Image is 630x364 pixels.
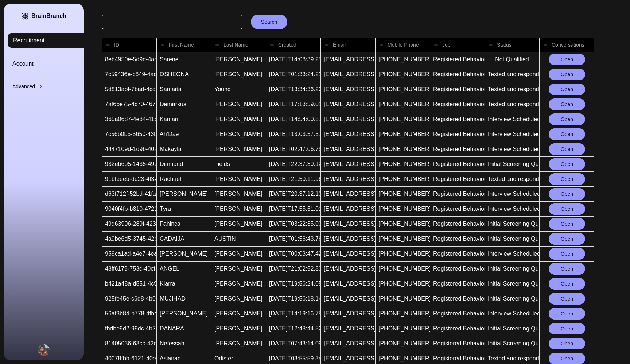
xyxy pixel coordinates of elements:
div: 959ca1ad-a4e7-4eaa-83ab-39fcb86f5b7c [102,247,156,261]
div: [PERSON_NAME] [157,247,211,261]
div: [PERSON_NAME] [157,187,211,201]
button: Interview Scheduled [485,247,539,261]
div: [PERSON_NAME] [211,172,266,186]
div: [DATE]T19:56:24.052Z [266,276,320,291]
div: Registered Behavior Technician ([PERSON_NAME]) [430,82,485,97]
div: Registered Behavior Technician ([PERSON_NAME]) [430,67,485,82]
button: Initial Screening Questions [485,232,539,246]
div: Registered Behavior Technician ([PERSON_NAME]) [430,306,485,321]
div: Fahinca [157,217,211,231]
div: [PERSON_NAME] [211,262,266,276]
div: [PERSON_NAME] [211,276,266,291]
div: Rachael [157,172,211,186]
div: ANGEL [157,262,211,276]
div: Created [266,38,320,52]
button: Open [549,113,585,125]
div: [DATE]T14:08:39.254Z [266,52,320,67]
button: Open [549,323,585,334]
div: Registered Behavior Technician ([PERSON_NAME]) [430,97,485,112]
div: [DATE]T17:13:59.014Z [266,97,320,112]
button: Texted and responded [485,82,539,97]
div: [PERSON_NAME] [211,187,266,201]
div: 7c59436e-c849-4ad0-90fb-25d4ecbbb5a3 [102,67,156,82]
button: Open [549,69,585,80]
button: Open [549,188,585,200]
button: Interview Scheduled [485,187,539,201]
div: Status [485,38,539,52]
div: [EMAIL_ADDRESS][PERSON_NAME][DOMAIN_NAME] [321,127,375,142]
div: [EMAIL_ADDRESS][DOMAIN_NAME] [321,217,375,231]
div: Registered Behavior Technician ([PERSON_NAME]) [430,262,485,276]
div: [PHONE_NUMBER] [376,112,430,127]
div: [PERSON_NAME] [211,306,266,321]
div: [DATE]T22:37:30.121Z [266,157,320,171]
div: Registered Behavior Technician ([PERSON_NAME]) [430,127,485,142]
div: 7af6be75-4c70-467a-ae96-47efb474bfe0 [102,97,156,112]
div: [DATE]T21:50:11.967Z [266,172,320,186]
div: [DATE]T03:22:35.001Z [266,217,320,231]
div: [EMAIL_ADDRESS][DOMAIN_NAME] [321,112,375,127]
button: Open [549,54,585,65]
div: ID [102,38,156,52]
div: [EMAIL_ADDRESS][DOMAIN_NAME] [321,172,375,186]
div: b421a48a-d551-4c97-a138-643cbb642e57 [102,276,156,291]
div: [PERSON_NAME] [211,202,266,216]
div: [PHONE_NUMBER] [376,291,430,306]
div: Registered Behavior Technician ([PERSON_NAME]) [430,187,485,201]
button: Interview Scheduled [485,127,539,142]
div: [EMAIL_ADDRESS][DOMAIN_NAME] [321,82,375,97]
div: [DATE]T13:03:57.577Z [266,127,320,142]
div: CADAIJA [157,232,211,246]
div: [DATE]T00:03:47.426Z [266,247,320,261]
div: [PERSON_NAME] [211,52,266,67]
div: [EMAIL_ADDRESS][DOMAIN_NAME] [321,336,375,351]
div: [EMAIL_ADDRESS][PERSON_NAME][DOMAIN_NAME] [321,67,375,82]
div: Diamond [157,157,211,171]
div: 5d813abf-7bad-4cdb-967d-4ba5fa4580df [102,82,156,97]
div: [PHONE_NUMBER] [376,276,430,291]
button: Initial Screening Questions [485,276,539,291]
div: Mobile Phone [376,38,430,52]
div: Young [211,82,266,97]
div: Kamari [157,112,211,127]
div: [DATE]T14:54:00.875Z [266,112,320,127]
a: Recruitment [8,33,88,48]
button: Open [549,173,585,185]
div: [PHONE_NUMBER] [376,262,430,276]
button: Initial Screening Questions [485,321,539,336]
div: 49d63996-289f-4233-a0d6-241af2ad55a7 [102,217,156,231]
div: [PHONE_NUMBER] [376,127,430,142]
div: Email [321,38,375,52]
button: Open [549,203,585,215]
img: BrainBranch Logo [21,12,28,20]
div: 48ff6179-753c-40cf-a55d-c56e1382b68f [102,262,156,276]
div: [EMAIL_ADDRESS][DOMAIN_NAME] [321,187,375,201]
div: [EMAIL_ADDRESS][DOMAIN_NAME] [321,276,375,291]
div: 925fe45e-c6d8-4b03-a065-3cf2714e1143 [102,291,156,306]
div: [PHONE_NUMBER] [376,67,430,82]
div: AUSTIN [211,232,266,246]
button: Not Qualified [485,52,539,67]
div: [PERSON_NAME] [211,67,266,82]
div: d63f712f-52bd-41fa-bc2d-47d65575cac5 [102,187,156,201]
div: Demarkus [157,97,211,112]
button: Open [549,98,585,110]
div: 91bfeeeb-dd23-4f32-b913-05249d9a7db6 [102,172,156,186]
div: [EMAIL_ADDRESS][DOMAIN_NAME] [321,142,375,156]
div: Advanced [12,83,93,90]
div: [PERSON_NAME] [211,142,266,156]
div: 4a9be6d5-3745-42b4-9d2e-3aa64985445d [102,232,156,246]
div: Nefessah [157,336,211,351]
div: [PERSON_NAME] [211,112,266,127]
div: Tyra [157,202,211,216]
div: [DATE]T14:19:16.756Z [266,306,320,321]
button: Open [549,218,585,230]
div: [PHONE_NUMBER] [376,202,430,216]
div: Job [430,38,485,52]
div: 365a0687-4e84-41b1-bbdd-8107dace1fbd [102,112,156,127]
button: Open [549,233,585,245]
div: [DATE]T12:48:44.529Z [266,321,320,336]
div: Makayla [157,142,211,156]
div: [PHONE_NUMBER] [376,52,430,67]
button: Open [549,158,585,170]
